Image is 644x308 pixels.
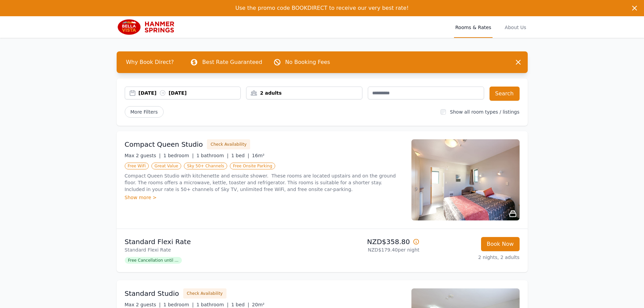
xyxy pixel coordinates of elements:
p: 2 nights, 2 adults [425,254,520,261]
span: 1 bed | [231,153,249,158]
button: Book Now [481,237,520,251]
span: Max 2 guests | [125,302,161,307]
span: 1 bed | [231,302,249,307]
span: 1 bathroom | [196,302,229,307]
label: Show all room types / listings [450,109,519,115]
span: Free WiFi [125,163,149,169]
span: Why Book Direct? [121,55,180,69]
span: 1 bedroom | [163,302,194,307]
div: Show more > [125,194,403,201]
p: Standard Flexi Rate [125,246,319,253]
span: Free Cancellation until ... [125,257,182,264]
span: 20m² [252,302,264,307]
a: About Us [503,16,527,38]
span: 1 bedroom | [163,153,194,158]
p: No Booking Fees [285,58,330,66]
span: Max 2 guests | [125,153,161,158]
p: Compact Queen Studio with kitchenette and ensuite shower. These rooms are located upstairs and on... [125,172,403,193]
button: Search [490,87,520,101]
h3: Standard Studio [125,289,179,298]
span: 16m² [252,153,264,158]
p: NZD$358.80 [325,237,420,246]
span: 1 bathroom | [196,153,229,158]
h3: Compact Queen Studio [125,140,203,149]
p: NZD$179.40 per night [325,246,420,253]
span: More Filters [125,106,164,118]
span: Great Value [151,163,181,169]
p: Standard Flexi Rate [125,237,319,246]
span: Free Onsite Parking [230,163,275,169]
span: Sky 50+ Channels [184,163,227,169]
div: 2 adults [246,90,362,96]
button: Check Availability [183,288,226,299]
span: Use the promo code BOOKDIRECT to receive our very best rate! [235,5,409,11]
div: [DATE] [DATE] [139,90,241,96]
button: Check Availability [207,139,250,149]
a: Rooms & Rates [454,16,493,38]
p: Best Rate Guaranteed [202,58,262,66]
img: Bella Vista Hanmer Springs [117,19,182,35]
